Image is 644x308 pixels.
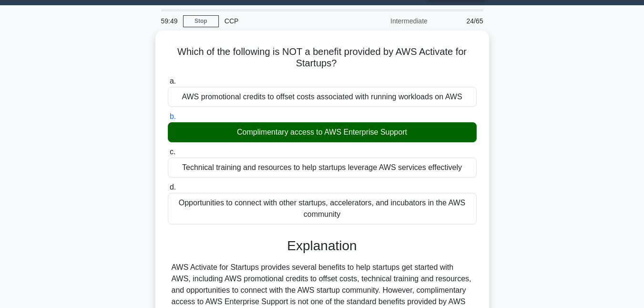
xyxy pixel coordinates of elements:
[174,238,471,254] h3: Explanation
[170,148,175,156] span: c.
[433,11,489,31] div: 24/65
[168,158,477,178] div: Technical training and resources to help startups leverage AWS services effectively
[168,122,477,142] div: Complimentary access to AWS Enterprise Support
[219,11,350,31] div: CCP
[155,11,183,31] div: 59:49
[350,11,433,31] div: Intermediate
[183,15,219,27] a: Stop
[170,112,176,120] span: b.
[170,183,176,191] span: d.
[168,193,477,224] div: Opportunities to connect with other startups, accelerators, and incubators in the AWS community
[170,77,176,85] span: a.
[168,87,477,107] div: AWS promotional credits to offset costs associated with running workloads on AWS
[167,46,478,70] h5: Which of the following is NOT a benefit provided by AWS Activate for Startups?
